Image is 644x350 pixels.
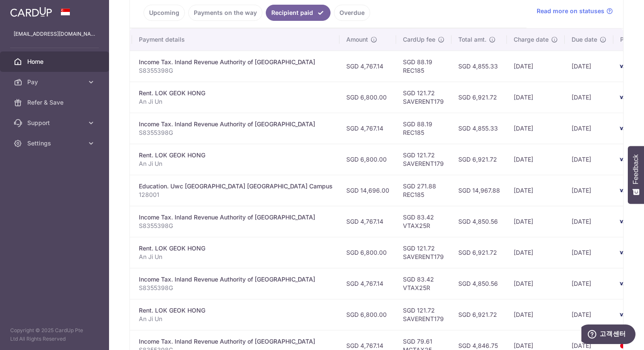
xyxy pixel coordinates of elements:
[396,206,451,237] td: SGD 83.42 VTAX25R
[396,175,451,206] td: SGD 271.88 REC185
[139,151,333,159] div: Rent. LOK GEOK HONG
[132,28,339,51] th: Payment details
[139,97,333,106] p: An Ji Un
[339,51,396,82] td: SGD 4,767.14
[451,299,507,330] td: SGD 6,921.72
[10,7,52,17] img: CardUp
[565,268,613,299] td: [DATE]
[27,139,83,148] span: Settings
[266,5,331,21] a: Recipient paid
[139,182,333,191] div: Education. Uwc [GEOGRAPHIC_DATA] [GEOGRAPHIC_DATA] Campus
[514,35,549,44] span: Charge date
[616,216,633,227] img: Bank Card
[139,306,333,315] div: Rent. LOK GEOK HONG
[139,284,333,292] p: S8355398G
[139,253,333,261] p: An Ji Un
[396,51,451,82] td: SGD 88.19 REC185
[396,113,451,144] td: SGD 88.19 REC185
[139,337,333,346] div: Income Tax. Inland Revenue Authority of [GEOGRAPHIC_DATA]
[451,175,507,206] td: SGD 14,967.88
[451,113,507,144] td: SGD 4,855.33
[139,89,333,97] div: Rent. LOK GEOK HONG
[507,175,565,206] td: [DATE]
[507,268,565,299] td: [DATE]
[139,191,333,199] p: 128001
[581,324,635,346] iframe: 자세한 정보를 찾을 수 있는 위젯을 엽니다.
[339,268,396,299] td: SGD 4,767.14
[507,206,565,237] td: [DATE]
[139,275,333,284] div: Income Tax. Inland Revenue Authority of [GEOGRAPHIC_DATA]
[339,175,396,206] td: SGD 14,696.00
[565,206,613,237] td: [DATE]
[339,82,396,113] td: SGD 6,800.00
[616,248,633,258] img: Bank Card
[27,98,83,107] span: Refer & Save
[451,82,507,113] td: SGD 6,921.72
[139,222,333,230] p: S8355398G
[139,315,333,323] p: An Ji Un
[339,237,396,268] td: SGD 6,800.00
[458,35,486,44] span: Total amt.
[451,268,507,299] td: SGD 4,850.56
[339,144,396,175] td: SGD 6,800.00
[139,128,333,137] p: S8355398G
[616,185,633,196] img: Bank Card
[339,206,396,237] td: SGD 4,767.14
[616,154,633,165] img: Bank Card
[628,146,644,204] button: Feedback - Show survey
[27,78,83,86] span: Pay
[507,299,565,330] td: [DATE]
[139,66,333,75] p: S8355398G
[616,279,633,289] img: Bank Card
[396,82,451,113] td: SGD 121.72 SAVERENT179
[565,113,613,144] td: [DATE]
[451,237,507,268] td: SGD 6,921.72
[144,5,185,21] a: Upcoming
[396,299,451,330] td: SGD 121.72 SAVERENT179
[27,119,83,127] span: Support
[616,123,633,134] img: Bank Card
[565,299,613,330] td: [DATE]
[188,5,262,21] a: Payments on the way
[14,30,95,38] p: [EMAIL_ADDRESS][DOMAIN_NAME]
[616,61,633,71] img: Bank Card
[616,310,633,320] img: Bank Card
[396,268,451,299] td: SGD 83.42 VTAX25R
[537,7,604,15] span: Read more on statuses
[572,35,597,44] span: Due date
[616,92,633,102] img: Bank Card
[334,5,370,21] a: Overdue
[139,244,333,253] div: Rent. LOK GEOK HONG
[139,159,333,168] p: An Ji Un
[403,35,435,44] span: CardUp fee
[565,82,613,113] td: [DATE]
[396,237,451,268] td: SGD 121.72 SAVERENT179
[139,213,333,222] div: Income Tax. Inland Revenue Authority of [GEOGRAPHIC_DATA]
[346,35,368,44] span: Amount
[139,58,333,66] div: Income Tax. Inland Revenue Authority of [GEOGRAPHIC_DATA]
[451,206,507,237] td: SGD 4,850.56
[507,144,565,175] td: [DATE]
[27,57,83,66] span: Home
[565,175,613,206] td: [DATE]
[565,51,613,82] td: [DATE]
[139,120,333,128] div: Income Tax. Inland Revenue Authority of [GEOGRAPHIC_DATA]
[565,237,613,268] td: [DATE]
[396,144,451,175] td: SGD 121.72 SAVERENT179
[507,82,565,113] td: [DATE]
[451,51,507,82] td: SGD 4,855.33
[507,237,565,268] td: [DATE]
[632,154,640,184] span: Feedback
[339,113,396,144] td: SGD 4,767.14
[339,299,396,330] td: SGD 6,800.00
[451,144,507,175] td: SGD 6,921.72
[507,113,565,144] td: [DATE]
[537,7,613,15] a: Read more on statuses
[565,144,613,175] td: [DATE]
[507,51,565,82] td: [DATE]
